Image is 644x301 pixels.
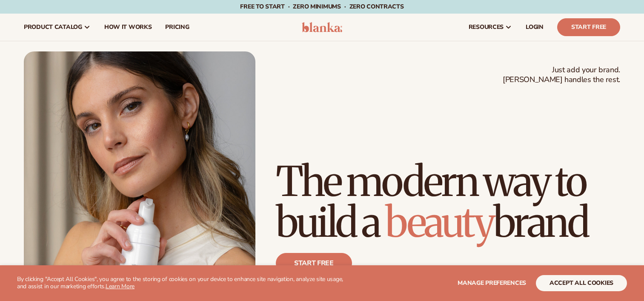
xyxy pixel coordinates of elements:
[158,14,196,41] a: pricing
[276,161,620,243] h1: The modern way to build a brand
[536,275,627,291] button: accept all cookies
[165,24,189,31] span: pricing
[17,276,349,290] p: By clicking "Accept All Cookies", you agree to the storing of cookies on your device to enhance s...
[469,24,504,31] span: resources
[503,65,620,85] span: Just add your brand. [PERSON_NAME] handles the rest.
[519,14,550,41] a: LOGIN
[385,197,493,248] span: beauty
[240,3,404,11] span: Free to start · ZERO minimums · ZERO contracts
[302,22,342,32] img: logo
[97,14,159,41] a: How It Works
[106,282,135,290] a: Learn More
[24,24,82,31] span: product catalog
[557,18,620,36] a: Start Free
[458,275,526,291] button: Manage preferences
[17,14,97,41] a: product catalog
[276,253,352,273] a: Start free
[104,24,152,31] span: How It Works
[462,14,519,41] a: resources
[458,279,526,287] span: Manage preferences
[526,24,544,31] span: LOGIN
